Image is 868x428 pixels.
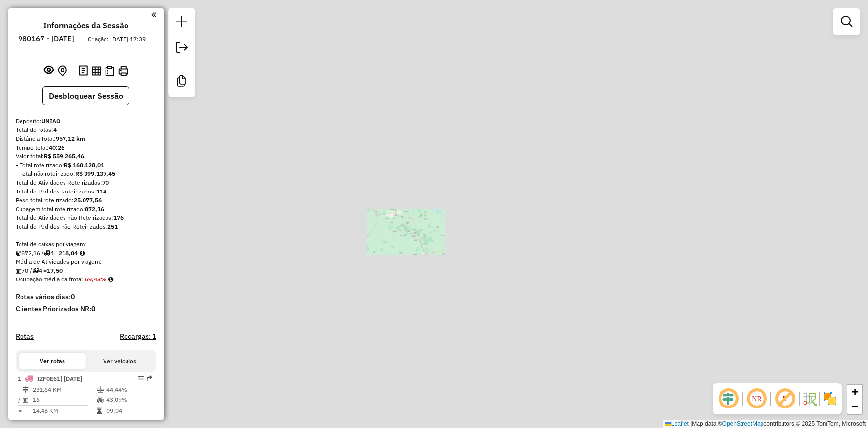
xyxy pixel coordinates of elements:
span: Exibir rótulo [773,387,797,410]
div: 872,16 / 4 = [16,249,156,257]
strong: 70 [102,179,109,186]
span: Ocupação média da frota: [16,276,83,283]
i: % de utilização da cubagem [97,397,104,403]
span: | [690,420,692,427]
i: Tempo total em rota [97,408,102,414]
a: Exportar sessão [172,38,191,60]
div: Total de Pedidos Roteirizados: [16,187,156,196]
div: Total de Atividades não Roteirizadas: [16,214,156,222]
i: Total de rotas [32,268,39,274]
td: 16 [32,395,96,405]
span: Ocultar deslocamento [717,387,740,410]
div: Distância Total: [16,134,156,143]
i: Meta Caixas/viagem: 1,00 Diferença: 217,04 [80,250,85,256]
strong: 69,43% [85,276,106,283]
div: Map data © contributors,© 2025 TomTom, Microsoft [663,420,868,428]
i: Total de Atividades [16,268,21,274]
div: Total de caixas por viagem: [16,240,156,249]
img: Fluxo de ruas [802,391,817,407]
span: − [852,400,858,412]
button: Desbloquear Sessão [42,86,129,105]
button: Centralizar mapa no depósito ou ponto de apoio [56,64,69,79]
div: 70 / 4 = [16,266,156,275]
td: 14,48 KM [32,406,96,416]
em: Média calculada utilizando a maior ocupação (%Peso ou %Cubagem) de cada rota da sessão. Rotas cro... [108,277,113,282]
strong: 4 [53,126,57,133]
div: Depósito: [16,117,156,126]
strong: 176 [113,214,124,221]
a: Zoom out [847,399,862,414]
button: Visualizar relatório de Roteirização [90,64,103,77]
strong: 251 [107,223,118,230]
div: - Total roteirizado: [16,161,156,170]
h6: 980167 - [DATE] [18,34,74,43]
td: 44,44% [106,385,152,395]
div: Criação: [DATE] 17:39 [84,35,149,43]
a: Zoom in [847,385,862,399]
i: Total de rotas [44,250,50,256]
div: Peso total roteirizado: [16,196,156,205]
h4: Rotas vários dias: [16,293,156,301]
strong: 218,04 [59,249,78,257]
button: Imprimir Rotas [116,64,130,78]
td: 231,64 KM [32,385,96,395]
span: + [852,385,858,398]
img: Exibir/Ocultar setores [822,391,838,407]
a: Nova sessão e pesquisa [172,12,191,34]
span: Ocultar NR [745,387,768,410]
strong: 40:26 [49,144,64,151]
h4: Clientes Priorizados NR: [16,305,156,313]
strong: R$ 399.137,45 [75,170,115,177]
a: Rotas [16,332,34,341]
td: / [18,395,22,405]
a: Clique aqui para minimizar o painel [151,9,156,20]
i: Distância Total [23,387,29,393]
button: Logs desbloquear sessão [77,64,90,79]
em: Rota exportada [147,375,152,381]
h4: Recargas: 1 [120,332,156,341]
strong: 25.077,56 [74,196,102,204]
strong: 17,50 [47,267,63,274]
span: | [DATE] [60,375,82,382]
div: Total de Pedidos não Roteirizados: [16,222,156,231]
td: = [18,406,22,416]
button: Ver veículos [86,353,153,369]
span: 1 - [18,375,82,382]
strong: R$ 559.265,46 [44,152,84,160]
div: - Total não roteirizado: [16,170,156,178]
strong: 872,16 [85,205,104,213]
h4: Informações da Sessão [43,21,128,30]
strong: 0 [71,292,75,301]
span: IZF0E61 [37,375,60,382]
i: Total de Atividades [23,397,29,403]
strong: UNIAO [42,117,61,125]
td: 09:04 [106,406,152,416]
div: Média de Atividades por viagem: [16,257,156,266]
strong: 114 [96,188,106,195]
td: 43,09% [106,395,152,405]
strong: 0 [91,304,95,313]
button: Exibir sessão original [42,63,56,79]
a: Exibir filtros [837,12,856,31]
strong: 957,12 km [56,135,85,142]
strong: R$ 160.128,01 [64,161,104,169]
div: Total de Atividades Roteirizadas: [16,178,156,187]
a: OpenStreetMap [722,420,764,427]
div: Valor total: [16,152,156,161]
em: Opções [138,375,144,381]
i: % de utilização do peso [97,387,104,393]
div: Cubagem total roteirizado: [16,205,156,214]
div: Total de rotas: [16,126,156,134]
div: Tempo total: [16,143,156,152]
a: Criar modelo [172,71,191,93]
a: Leaflet [665,420,689,427]
button: Ver rotas [19,353,86,369]
button: Visualizar Romaneio [103,64,116,78]
i: Cubagem total roteirizado [16,250,21,256]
